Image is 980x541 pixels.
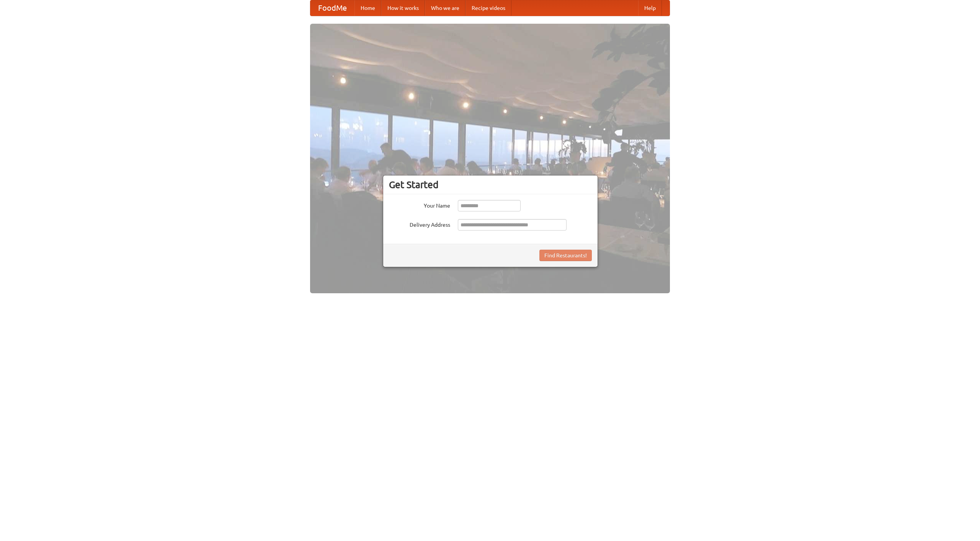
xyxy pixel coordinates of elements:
a: Who we are [425,0,465,16]
a: Help [638,0,662,16]
button: Find Restaurants! [539,250,592,261]
a: How it works [381,0,425,16]
label: Delivery Address [389,219,450,229]
h3: Get Started [389,179,592,190]
a: Home [354,0,381,16]
label: Your Name [389,200,450,210]
a: FoodMe [310,0,354,16]
a: Recipe videos [465,0,511,16]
